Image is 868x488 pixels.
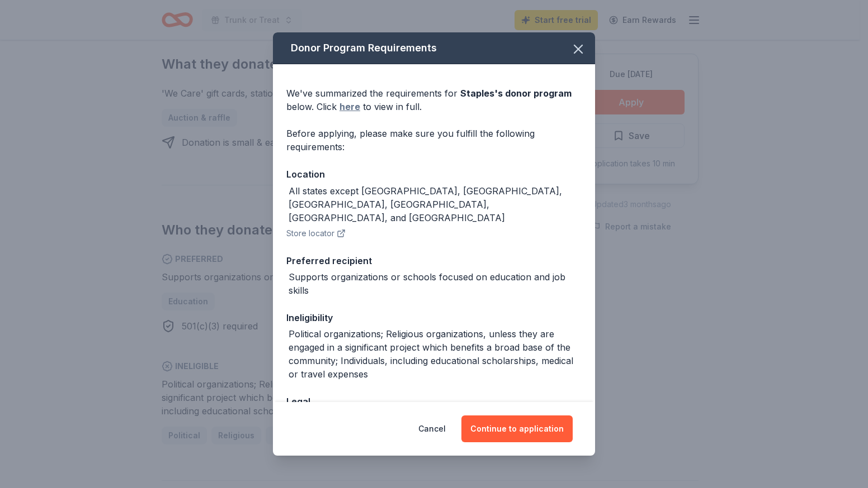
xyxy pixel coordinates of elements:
div: Donor Program Requirements [273,32,595,64]
div: Preferred recipient [286,253,582,268]
div: We've summarized the requirements for below. Click to view in full. [286,87,582,113]
div: Supports organizations or schools focused on education and job skills [289,270,582,297]
div: Political organizations; Religious organizations, unless they are engaged in a significant projec... [289,327,582,381]
div: Ineligibility [286,310,582,325]
div: Before applying, please make sure you fulfill the following requirements: [286,127,582,154]
button: Cancel [418,415,446,442]
div: All states except [GEOGRAPHIC_DATA], [GEOGRAPHIC_DATA], [GEOGRAPHIC_DATA], [GEOGRAPHIC_DATA], [GE... [289,184,582,224]
button: Continue to application [461,415,573,442]
div: Legal [286,394,582,409]
span: Staples 's donor program [460,88,572,99]
button: Store locator [286,227,346,240]
a: here [339,100,360,113]
div: Location [286,167,582,181]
